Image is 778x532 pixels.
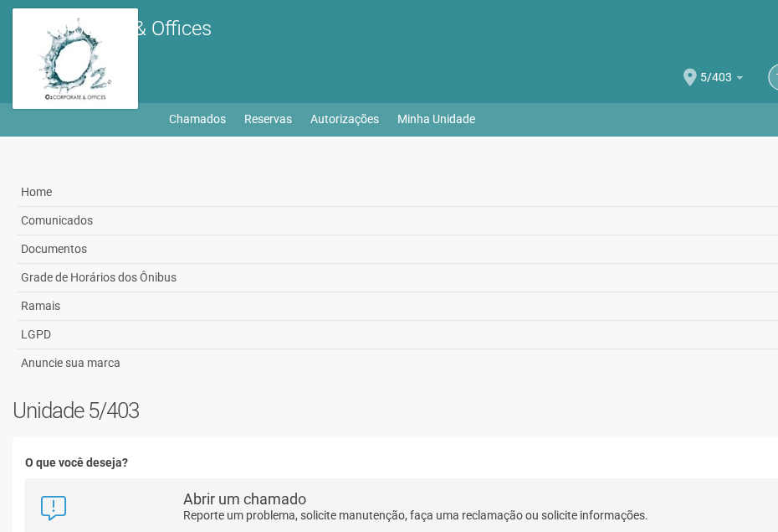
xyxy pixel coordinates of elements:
a: 5/403 [700,73,743,86]
span: O2 Corporate & Offices [13,17,212,40]
img: logo.jpg [13,8,138,109]
span: 5/403 [700,54,732,84]
a: Chamados [169,107,226,131]
a: Reservas [244,107,292,131]
strong: Abrir um chamado [183,490,306,508]
a: Minha Unidade [397,107,475,131]
a: Autorizações [310,107,379,131]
